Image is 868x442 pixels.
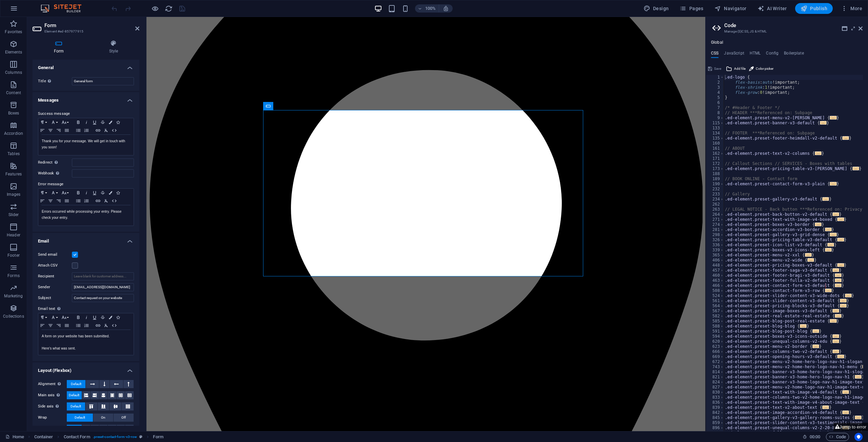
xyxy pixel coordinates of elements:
[67,414,93,422] button: Default
[832,339,839,343] span: ...
[164,4,173,13] button: reload
[107,189,114,197] button: Colors
[38,77,72,85] label: Title
[33,362,139,375] h4: Layout (Flexbox)
[38,313,49,321] button: Paragraph Format
[706,95,724,100] div: 5
[38,110,134,118] label: Success message
[38,380,67,388] label: Alignment
[55,197,63,205] button: Align Right
[706,410,724,415] div: 842
[812,344,819,348] span: ...
[38,169,72,177] label: Webhook
[842,411,849,414] span: ...
[706,202,724,207] div: 262
[74,313,82,321] button: Bold (Ctrl+B)
[706,405,724,410] div: 839
[63,321,71,330] button: Align Justify
[706,344,724,349] div: 623
[842,390,849,394] span: ...
[107,313,114,321] button: Colors
[840,304,847,308] span: ...
[94,321,102,330] button: Insert Link
[706,171,724,176] div: 188
[63,197,71,205] button: Align Justify
[33,92,139,104] h4: Messages
[64,433,90,441] span: Click to select. Double-click to edit
[641,3,672,14] button: Design
[93,414,113,422] button: On
[114,118,122,126] button: Icons
[706,364,724,370] div: 743
[38,261,72,270] label: Attach CSV
[840,299,847,302] span: ...
[706,354,724,359] div: 669
[852,167,859,170] span: ...
[706,121,724,126] div: 115
[706,187,724,192] div: 232
[38,294,72,302] label: Subject
[724,22,863,28] h2: Code
[38,414,67,422] label: Wrap
[415,4,439,13] button: 100%
[706,309,724,314] div: 567
[712,3,749,14] button: Navigator
[88,40,139,54] h4: Style
[706,217,724,222] div: 271
[706,136,724,141] div: 135
[820,121,827,125] span: ...
[706,303,724,309] div: 564
[74,197,82,205] button: Unordered List
[830,319,837,323] span: ...
[706,182,724,187] div: 190
[835,278,842,282] span: ...
[38,425,67,433] label: Fill
[706,268,724,273] div: 457
[44,28,126,35] h3: Element #ed-857977915
[706,258,724,263] div: 406
[706,430,724,436] div: 899
[832,212,839,216] span: ...
[72,294,134,302] input: Email subject...
[4,293,23,299] p: Marketing
[706,425,724,430] div: 896
[706,370,724,375] div: 814
[99,118,107,126] button: Strikethrough
[827,243,834,247] span: ...
[38,159,72,167] label: Redirect
[706,339,724,344] div: 620
[46,197,55,205] button: Align Center
[7,253,20,258] p: Footer
[706,85,724,90] div: 3
[5,49,22,55] p: Elements
[830,182,837,186] span: ...
[102,321,110,330] button: Clear Formatting
[784,51,804,58] h4: Boilerplate
[855,416,862,419] span: ...
[801,5,827,12] span: Publish
[107,118,114,126] button: Colors
[800,324,807,328] span: ...
[822,405,829,409] span: ...
[706,298,724,303] div: 561
[7,232,20,238] p: Header
[60,118,71,126] button: Font Size
[34,433,163,441] nav: breadcrumb
[5,70,22,75] p: Columns
[139,435,142,439] i: This element is a customizable preset
[49,189,60,197] button: Font Family
[706,207,724,212] div: 263
[706,115,724,121] div: 9
[711,51,718,58] h4: CSS
[706,329,724,334] div: 591
[835,283,842,287] span: ...
[706,359,724,364] div: 672
[71,380,81,388] span: Default
[101,414,105,422] span: On
[60,313,71,321] button: Font Size
[832,350,839,353] span: ...
[706,248,724,253] div: 339
[706,263,724,268] div: 448
[838,3,865,14] button: More
[706,222,724,227] div: 274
